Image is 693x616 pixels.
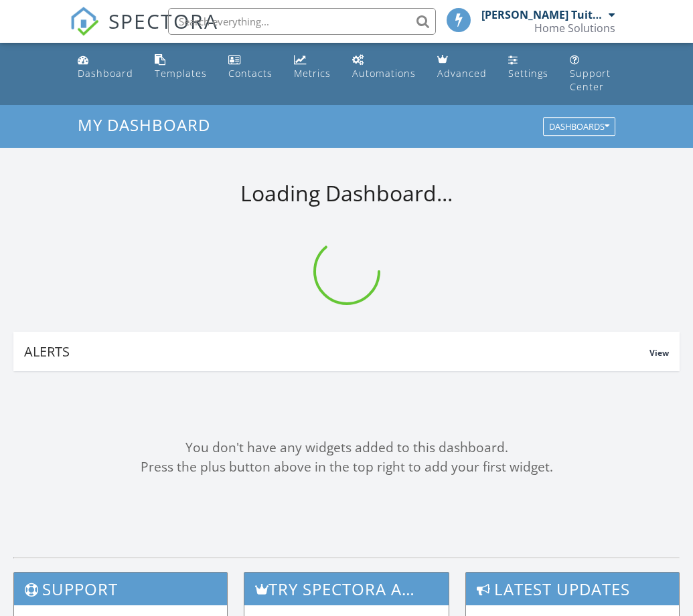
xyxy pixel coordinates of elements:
[149,48,212,86] a: Templates
[564,48,621,100] a: Support Center
[70,18,218,46] a: SPECTORA
[543,118,615,136] button: Dashboards
[508,67,548,80] div: Settings
[466,573,679,605] h3: Latest Updates
[13,438,680,457] div: You don't have any widgets added to this dashboard.
[78,114,210,136] span: My Dashboard
[352,67,416,80] div: Automations
[72,48,139,86] a: Dashboard
[481,8,605,21] div: [PERSON_NAME] Tuitu'u
[570,67,611,93] div: Support Center
[294,67,331,80] div: Metrics
[108,7,218,35] span: SPECTORA
[78,67,133,80] div: Dashboard
[534,21,615,35] div: Home Solutions
[503,48,554,86] a: Settings
[24,342,649,361] div: Alerts
[168,8,436,35] input: Search everything...
[347,48,421,86] a: Automations (Basic)
[14,573,227,605] h3: Support
[70,7,99,36] img: The Best Home Inspection Software - Spectora
[223,48,278,86] a: Contacts
[13,457,680,477] div: Press the plus button above in the top right to add your first widget.
[549,122,609,132] div: Dashboards
[289,48,336,86] a: Metrics
[432,48,492,86] a: Advanced
[649,347,669,358] span: View
[437,67,487,80] div: Advanced
[155,67,207,80] div: Templates
[244,573,449,605] h3: Try spectora advanced [DATE]
[228,67,273,80] div: Contacts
